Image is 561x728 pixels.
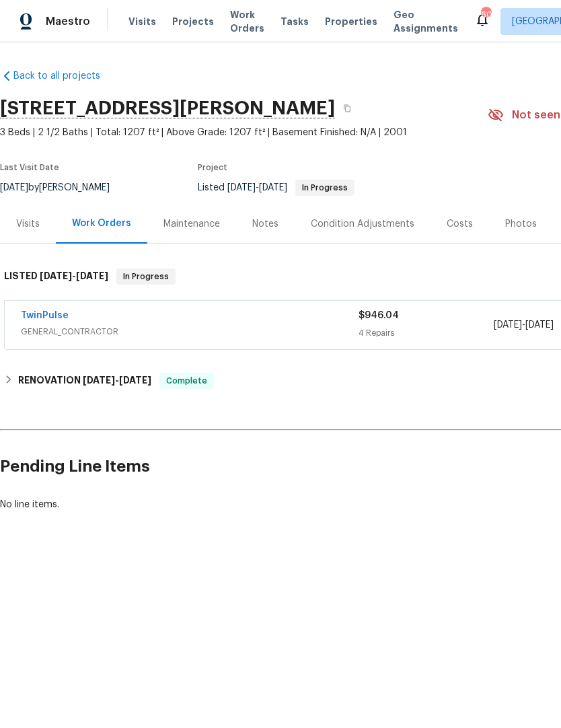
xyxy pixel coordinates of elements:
[198,183,354,192] span: Listed
[83,375,151,385] span: -
[18,373,151,389] h6: RENOVATION
[230,8,264,35] span: Work Orders
[394,8,458,35] span: Geo Assignments
[325,15,377,28] span: Properties
[161,374,213,388] span: Complete
[494,320,522,330] span: [DATE]
[252,217,278,231] div: Notes
[259,183,287,192] span: [DATE]
[163,217,220,231] div: Maintenance
[83,375,115,385] span: [DATE]
[46,15,90,28] span: Maestro
[72,217,131,230] div: Work Orders
[359,326,494,340] div: 4 Repairs
[505,217,537,231] div: Photos
[172,15,214,28] span: Projects
[40,271,108,281] span: -
[119,375,151,385] span: [DATE]
[198,163,227,172] span: Project
[280,17,309,26] span: Tasks
[76,271,108,281] span: [DATE]
[297,184,353,192] span: In Progress
[21,325,359,338] span: GENERAL_CONTRACTOR
[40,271,72,281] span: [DATE]
[525,320,554,330] span: [DATE]
[311,217,414,231] div: Condition Adjustments
[16,217,40,231] div: Visits
[21,311,69,320] a: TwinPulse
[447,217,473,231] div: Costs
[494,318,554,332] span: -
[359,311,399,320] span: $946.04
[227,183,256,192] span: [DATE]
[335,96,359,120] button: Copy Address
[4,268,108,285] h6: LISTED
[128,15,156,28] span: Visits
[481,8,490,22] div: 60
[227,183,287,192] span: -
[118,270,174,283] span: In Progress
